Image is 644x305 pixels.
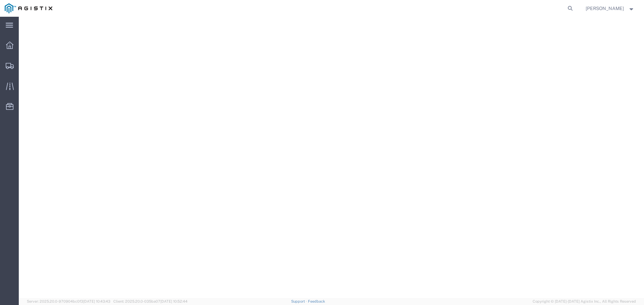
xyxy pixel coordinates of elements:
[585,4,635,12] button: [PERSON_NAME]
[160,299,187,303] span: [DATE] 10:52:44
[83,299,110,303] span: [DATE] 10:43:43
[19,17,644,298] iframe: FS Legacy Container
[586,5,624,12] span: Douglas Harris
[291,299,308,303] a: Support
[113,299,187,303] span: Client: 2025.20.0-035ba07
[308,299,325,303] a: Feedback
[533,299,636,304] span: Copyright © [DATE]-[DATE] Agistix Inc., All Rights Reserved
[5,3,52,13] img: logo
[27,299,110,303] span: Server: 2025.20.0-970904bc0f3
